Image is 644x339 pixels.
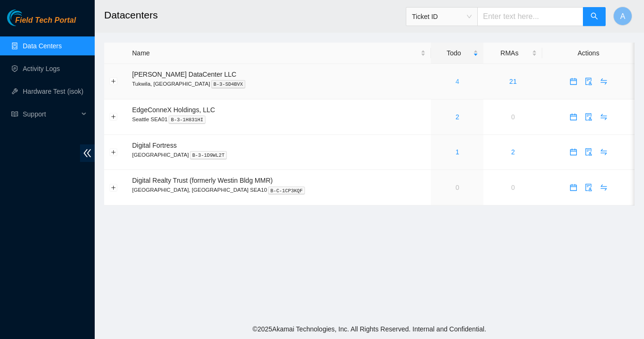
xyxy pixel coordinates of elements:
[110,184,117,191] button: Expand row
[581,184,596,191] span: audit
[583,7,606,26] button: search
[613,7,632,26] button: A
[566,113,581,121] a: calendar
[268,187,305,195] kbd: B-C-1CP3KQF
[23,42,62,50] a: Data Centers
[511,113,515,121] a: 0
[597,184,611,191] span: swap
[566,148,581,156] a: calendar
[566,184,581,191] span: calendar
[596,78,611,85] a: swap
[596,109,611,125] button: swap
[596,148,611,156] a: swap
[80,144,95,162] span: double-left
[511,184,515,191] a: 0
[581,78,596,85] a: audit
[110,148,117,156] button: Expand row
[456,184,459,191] a: 0
[566,109,581,125] button: calendar
[190,151,227,160] kbd: B-3-1D9WL2T
[596,184,611,191] a: swap
[581,74,596,89] button: audit
[11,111,18,117] span: read
[511,148,515,156] a: 2
[597,78,611,85] span: swap
[23,65,60,72] a: Activity Logs
[581,148,596,156] span: audit
[581,113,596,121] span: audit
[566,74,581,89] button: calendar
[211,80,245,89] kbd: B-3-SD4BVX
[566,113,581,121] span: calendar
[566,184,581,191] a: calendar
[456,78,459,85] a: 4
[132,142,177,149] span: Digital Fortress
[456,113,459,121] a: 2
[412,9,472,24] span: Ticket ID
[169,116,206,124] kbd: B-3-1H831HI
[566,180,581,195] button: calendar
[7,17,76,29] a: Akamai TechnologiesField Tech Portal
[132,115,426,124] p: Seattle SEA01
[15,16,76,25] span: Field Tech Portal
[581,109,596,125] button: audit
[620,10,626,22] span: A
[456,148,459,156] a: 1
[596,144,611,160] button: swap
[132,106,215,114] span: EdgeConneX Holdings, LLC
[581,180,596,195] button: audit
[510,78,517,85] a: 21
[597,113,611,121] span: swap
[477,7,583,26] input: Enter text here...
[581,184,596,191] a: audit
[23,105,79,124] span: Support
[132,177,273,184] span: Digital Realty Trust (formerly Westin Bldg MMR)
[132,80,426,88] p: Tukwila, [GEOGRAPHIC_DATA]
[596,113,611,121] a: swap
[596,180,611,195] button: swap
[596,74,611,89] button: swap
[132,151,426,159] p: [GEOGRAPHIC_DATA]
[566,148,581,156] span: calendar
[566,78,581,85] a: calendar
[581,148,596,156] a: audit
[581,78,596,85] span: audit
[581,113,596,121] a: audit
[597,148,611,156] span: swap
[110,113,117,121] button: Expand row
[542,43,635,64] th: Actions
[566,144,581,160] button: calendar
[581,144,596,160] button: audit
[590,12,598,21] span: search
[110,78,117,85] button: Expand row
[95,319,644,339] footer: © 2025 Akamai Technologies, Inc. All Rights Reserved. Internal and Confidential.
[566,78,581,85] span: calendar
[132,186,426,194] p: [GEOGRAPHIC_DATA], [GEOGRAPHIC_DATA] SEA10
[7,9,48,26] img: Akamai Technologies
[23,88,83,95] a: Hardware Test (isok)
[132,71,236,78] span: [PERSON_NAME] DataCenter LLC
